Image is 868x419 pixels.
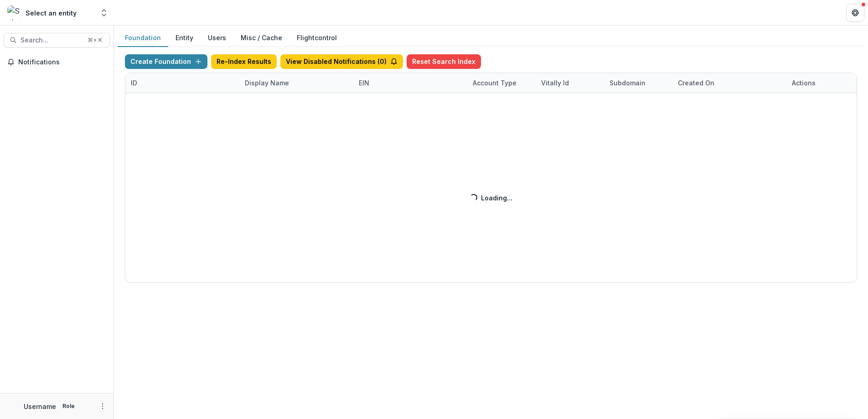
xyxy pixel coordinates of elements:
[86,35,104,45] div: ⌘ + K
[26,8,77,18] div: Select an entity
[7,5,22,20] img: Select an entity
[201,29,233,47] button: Users
[18,58,106,66] span: Notifications
[846,4,864,22] button: Get Help
[24,402,56,411] p: Username
[97,401,108,412] button: More
[21,37,82,44] span: Search...
[297,33,337,42] a: Flightcontrol
[60,402,77,410] p: Role
[233,29,289,47] button: Misc / Cache
[118,29,168,47] button: Foundation
[168,29,201,47] button: Entity
[4,33,110,47] button: Search...
[98,4,110,22] button: Open entity switcher
[4,55,110,69] button: Notifications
